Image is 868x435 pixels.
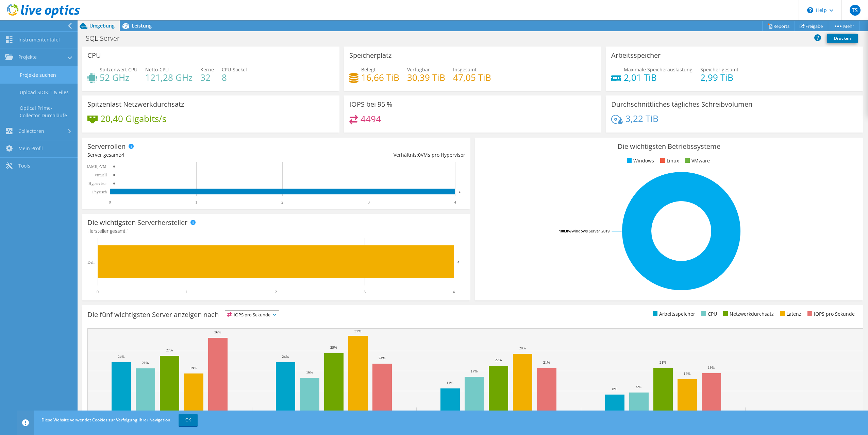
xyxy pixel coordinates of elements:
li: VMware [683,157,710,164]
h4: 52 GHz [100,74,137,81]
text: 21% [660,360,666,364]
h4: 47,05 TiB [453,74,491,81]
h3: Speicherplatz [349,52,391,59]
text: Virtuell [94,173,107,177]
h4: 16,66 TiB [361,74,399,81]
li: CPU [700,310,717,318]
div: Server gesamt: [87,151,276,159]
text: 1 [195,200,197,205]
text: 2 [275,290,277,294]
li: Latenz [778,310,801,318]
span: Kerne [200,66,214,73]
li: Arbeitsspeicher [651,310,695,318]
h4: 3,22 TiB [625,115,658,122]
text: 19% [708,365,715,369]
text: 0 [113,165,115,168]
span: Diese Website verwendet Cookies zur Verfolgung Ihrer Navigation. [41,417,171,423]
span: Belegt [361,66,375,73]
h4: 4494 [361,115,381,123]
text: 0 [113,173,115,177]
span: Speicher gesamt [700,66,738,73]
a: Mehr [828,21,859,31]
text: 36% [214,330,221,334]
span: 1 [127,228,129,234]
span: Insgesamt [453,66,477,73]
span: Maximale Speicherauslastung [624,66,692,73]
text: 24% [118,354,124,359]
text: 37% [354,329,361,333]
tspan: 100.0% [559,228,571,233]
text: 3 [368,200,370,205]
a: Freigabe [795,21,828,31]
h4: 2,99 TiB [700,74,738,81]
a: Reports [762,21,795,31]
text: 9% [636,385,641,389]
text: 22% [495,358,502,362]
text: 3 [364,290,366,294]
text: 16% [306,370,313,374]
h3: Die wichtigsten Betriebssysteme [480,143,858,150]
text: 29% [330,345,337,349]
h1: SQL-Server [83,35,130,42]
text: 24% [379,356,385,360]
text: 19% [190,366,197,370]
text: 0 [113,182,115,185]
text: 17% [471,369,478,373]
li: Linux [658,157,679,164]
text: 1 [186,290,188,294]
text: 21% [543,360,550,364]
text: 4 [459,190,461,194]
text: 0 [97,290,99,294]
text: 24% [282,354,289,359]
text: 4 [457,260,460,264]
svg: \n [807,7,813,13]
text: 0 [109,200,111,205]
li: IOPS pro Sekunde [806,310,855,318]
h3: Spitzenlast Netzwerkdurchsatz [87,101,184,108]
h4: 121,28 GHz [145,74,193,81]
text: 8% [612,387,617,391]
span: Verfügbar [407,66,430,73]
text: Hypervisor [88,181,107,186]
a: OK [179,414,198,426]
div: Verhältnis: VMs pro Hypervisor [276,151,465,159]
li: Netzwerkdurchsatz [721,310,774,318]
text: Dell [87,260,95,265]
span: Leistung [132,22,152,29]
span: 4 [121,152,124,158]
text: 16% [684,371,690,376]
h4: 8 [222,74,247,81]
h3: Arbeitsspeicher [611,52,661,59]
span: IOPS pro Sekunde [225,311,279,319]
text: 11% [447,381,453,385]
span: 0 [418,152,421,158]
h4: 2,01 TiB [624,74,692,81]
text: 4 [454,200,456,205]
li: Windows [625,157,654,164]
tspan: Windows Server 2019 [571,228,610,233]
h4: 32 [200,74,214,81]
h4: Hersteller gesamt: [87,227,465,235]
h3: Die wichtigsten Serverhersteller [87,219,187,226]
text: 28% [519,346,526,350]
h4: 30,39 TiB [407,74,445,81]
span: Netto-CPU [145,66,169,73]
h3: CPU [87,52,101,59]
span: Umgebung [89,22,115,29]
h3: Durchschnittliches tägliches Schreibvolumen [611,101,752,108]
a: Drucken [827,34,858,43]
span: Spitzenwert CPU [100,66,137,73]
span: CPU-Sockel [222,66,247,73]
text: 21% [142,361,149,365]
h3: Serverrollen [87,143,126,150]
text: 4 [453,290,455,294]
text: Physisch [92,190,107,194]
text: 2 [281,200,283,205]
h3: IOPS bei 95 % [349,101,393,108]
span: TS [850,5,861,16]
text: 27% [166,348,173,352]
h4: 20,40 Gigabits/s [100,115,166,122]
